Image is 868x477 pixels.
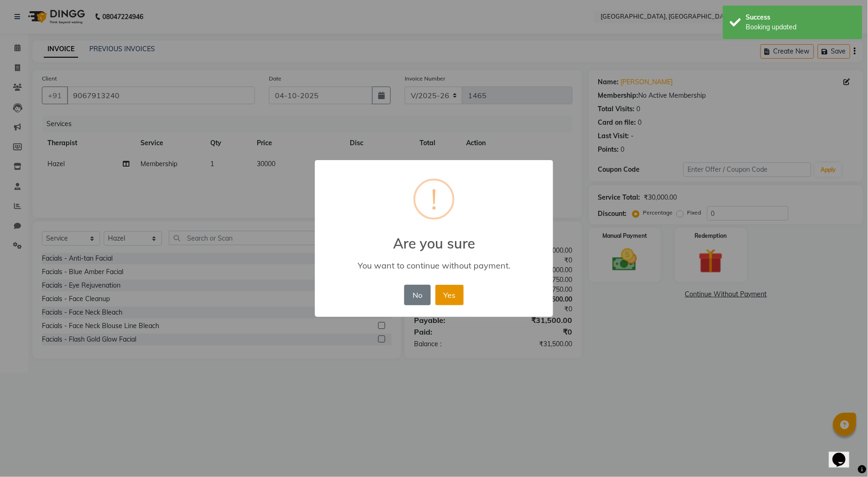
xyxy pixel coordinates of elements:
button: Yes [435,285,464,305]
div: You want to continue without payment. [328,260,540,271]
h2: Are you sure [315,224,553,252]
div: ! [431,181,437,218]
div: Success [746,13,855,22]
div: Booking updated [746,22,855,32]
iframe: chat widget [829,440,859,468]
button: No [404,285,430,305]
